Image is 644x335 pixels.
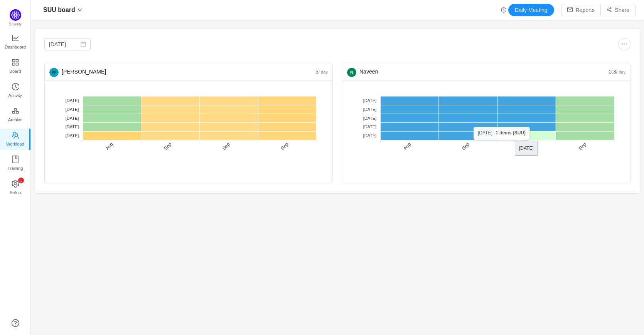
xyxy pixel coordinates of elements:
[163,141,172,151] tspan: Sep
[402,141,412,151] tspan: Aug
[12,156,19,163] i: icon: book
[81,42,86,47] i: icon: calendar
[508,4,554,16] button: Daily Meeting
[347,63,609,80] div: Naveen
[8,112,22,127] span: Archive
[12,132,19,147] a: Workload
[43,4,75,16] span: SUU board
[10,64,21,79] span: Board
[12,83,19,99] a: Activity
[12,319,19,327] a: icon: question-circle
[561,4,601,16] button: icon: mailReports
[12,35,19,50] a: Dashboard
[280,141,289,151] tspan: Sep
[12,59,19,74] a: Board
[49,63,315,80] div: [PERSON_NAME]
[519,141,529,151] tspan: Sep
[363,116,377,121] tspan: [DATE]
[7,161,23,176] span: Training
[319,70,328,74] small: / day
[501,7,506,13] i: icon: history
[221,141,231,151] tspan: Sep
[363,133,377,138] tspan: [DATE]
[105,141,114,151] tspan: Aug
[49,68,59,77] img: e90daa543534fd53f1d0de428e9184f8
[363,124,377,129] tspan: [DATE]
[20,178,22,183] p: 1
[66,107,79,112] tspan: [DATE]
[363,98,377,103] tspan: [DATE]
[78,8,82,12] i: icon: down
[5,39,26,55] span: Dashboard
[12,107,19,123] a: Archive
[66,133,79,138] tspan: [DATE]
[44,38,91,50] input: Select date
[12,131,19,139] i: icon: team
[12,83,19,90] i: icon: history
[315,69,328,75] span: 5
[578,141,587,151] tspan: Sep
[618,38,631,50] button: icon: ellipsis
[609,69,625,75] span: 0.3
[10,185,21,200] span: Setup
[616,70,625,74] small: / day
[10,9,21,21] img: Quantify
[9,22,22,26] span: Quantify
[12,59,19,66] i: icon: appstore
[66,98,79,103] tspan: [DATE]
[12,180,19,188] i: icon: setting
[6,136,24,152] span: Workload
[461,141,470,151] tspan: Sep
[347,68,356,77] img: 7b4e278a13bdb6c884882aa277539cf1
[12,180,19,196] a: icon: settingSetup
[8,88,22,103] span: Activity
[12,156,19,171] a: Training
[66,124,79,129] tspan: [DATE]
[600,4,636,16] button: icon: share-altShare
[66,116,79,121] tspan: [DATE]
[12,34,19,42] i: icon: line-chart
[18,178,24,183] sup: 1
[12,107,19,115] i: icon: gold
[363,107,377,112] tspan: [DATE]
